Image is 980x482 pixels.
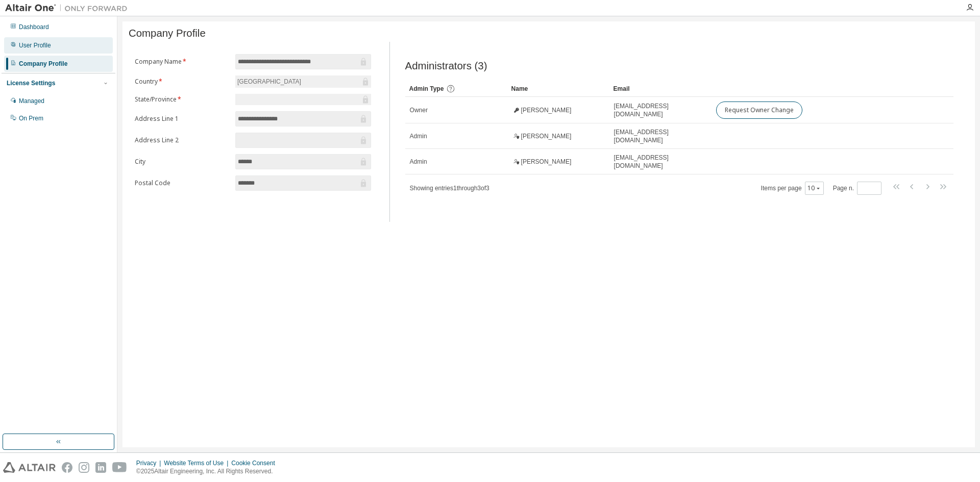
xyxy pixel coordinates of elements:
[807,184,821,192] button: 10
[79,462,89,473] img: instagram.svg
[614,102,707,118] span: [EMAIL_ADDRESS][DOMAIN_NAME]
[19,41,51,49] div: User Profile
[19,23,49,31] div: Dashboard
[62,462,72,473] img: facebook.svg
[511,81,605,97] div: Name
[135,115,229,123] label: Address Line 1
[410,158,427,166] span: Admin
[521,132,572,140] span: [PERSON_NAME]
[761,182,824,195] span: Items per page
[164,459,231,467] div: Website Terms of Use
[231,459,281,467] div: Cookie Consent
[521,106,572,114] span: [PERSON_NAME]
[129,28,206,39] span: Company Profile
[136,467,281,476] p: © 2025 Altair Engineering, Inc. All Rights Reserved.
[19,97,44,105] div: Managed
[19,60,67,68] div: Company Profile
[135,179,229,187] label: Postal Code
[409,85,444,92] span: Admin Type
[236,76,303,87] div: [GEOGRAPHIC_DATA]
[7,79,55,87] div: License Settings
[235,75,371,88] div: [GEOGRAPHIC_DATA]
[135,95,229,104] label: State/Province
[136,459,164,467] div: Privacy
[614,81,707,97] div: Email
[5,3,133,13] img: Altair One
[405,60,487,72] span: Administrators (3)
[135,158,229,166] label: City
[95,462,106,473] img: linkedin.svg
[614,154,707,170] span: [EMAIL_ADDRESS][DOMAIN_NAME]
[410,132,427,140] span: Admin
[135,78,229,86] label: Country
[716,102,802,119] button: Request Owner Change
[614,128,707,144] span: [EMAIL_ADDRESS][DOMAIN_NAME]
[521,158,572,166] span: [PERSON_NAME]
[112,462,127,473] img: youtube.svg
[410,185,489,192] span: Showing entries 1 through 3 of 3
[833,182,881,195] span: Page n.
[135,136,229,144] label: Address Line 2
[3,462,56,473] img: altair_logo.svg
[19,114,43,122] div: On Prem
[135,58,229,66] label: Company Name
[410,106,428,114] span: Owner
